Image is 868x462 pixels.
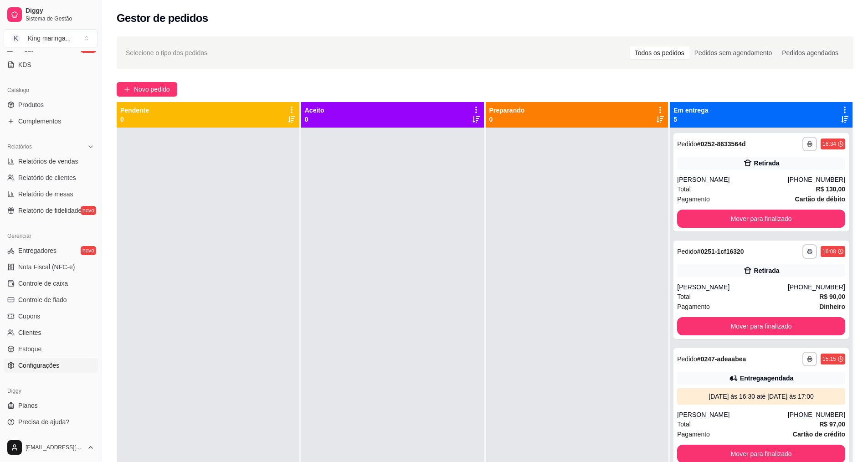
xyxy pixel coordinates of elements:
[754,159,780,168] div: Retirada
[793,431,845,438] strong: Cartão de crédito
[126,48,207,58] span: Selecione o tipo dos pedidos
[677,210,845,228] button: Mover para finalizado
[677,419,691,429] span: Total
[4,309,98,323] a: Cupons
[4,154,98,169] a: Relatórios de vendas
[18,328,41,337] span: Clientes
[819,303,845,310] strong: Dinheiro
[117,11,208,26] h2: Gestor de pedidos
[677,184,691,194] span: Total
[4,260,98,274] a: Nota Fiscal (NFC-e)
[489,115,525,124] p: 0
[4,4,98,26] a: DiggySistema de Gestão
[120,115,149,124] p: 0
[689,46,777,59] div: Pedidos sem agendamento
[305,106,324,115] p: Aceito
[788,175,845,184] div: [PHONE_NUMBER]
[18,173,76,182] span: Relatório de clientes
[7,143,32,150] span: Relatórios
[18,262,75,272] span: Nota Fiscal (NFC-e)
[4,243,98,258] a: Entregadoresnovo
[4,398,98,413] a: Planos
[4,342,98,356] a: Estoque
[677,140,697,148] span: Pedido
[124,86,130,92] span: plus
[4,57,98,72] a: KDS
[4,436,98,458] button: [EMAIL_ADDRESS][DOMAIN_NAME]
[822,248,836,255] div: 16:08
[18,190,73,199] span: Relatório de mesas
[4,384,98,398] div: Diggy
[18,100,44,109] span: Produtos
[18,117,61,126] span: Complementos
[697,355,746,363] strong: # 0247-adeaabea
[819,421,845,428] strong: R$ 97,00
[4,187,98,201] a: Relatório de mesas
[18,344,41,354] span: Estoque
[18,60,31,69] span: KDS
[4,276,98,291] a: Controle de caixa
[677,355,697,363] span: Pedido
[18,312,40,321] span: Cupons
[4,358,98,373] a: Configurações
[305,115,324,124] p: 0
[117,82,177,97] button: Novo pedido
[677,194,710,204] span: Pagamento
[18,417,69,426] span: Precisa de ajuda?
[697,140,746,148] strong: # 0252-8633564d
[18,246,56,255] span: Entregadores
[4,83,98,98] div: Catálogo
[26,7,94,15] span: Diggy
[4,98,98,112] a: Produtos
[822,355,836,363] div: 15:15
[18,206,82,215] span: Relatório de fidelidade
[4,29,98,47] button: Select a team
[18,361,59,370] span: Configurações
[788,410,845,419] div: [PHONE_NUMBER]
[489,106,525,115] p: Preparando
[677,248,697,255] span: Pedido
[630,46,689,59] div: Todos os pedidos
[697,248,744,255] strong: # 0251-1cf16320
[673,106,708,115] p: Em entrega
[11,34,21,43] span: K
[4,170,98,185] a: Relatório de clientes
[4,415,98,429] a: Precisa de ajuda?
[4,229,98,243] div: Gerenciar
[28,34,71,43] div: King maringa ...
[677,302,710,312] span: Pagamento
[777,46,843,59] div: Pedidos agendados
[677,282,788,292] div: [PERSON_NAME]
[120,106,149,115] p: Pendente
[681,392,842,401] div: [DATE] às 16:30 até [DATE] às 17:00
[26,444,83,451] span: [EMAIL_ADDRESS][DOMAIN_NAME]
[677,410,788,419] div: [PERSON_NAME]
[795,195,845,203] strong: Cartão de débito
[819,293,845,300] strong: R$ 90,00
[134,84,170,94] span: Novo pedido
[4,114,98,128] a: Complementos
[677,429,710,439] span: Pagamento
[18,295,67,304] span: Controle de fiado
[677,317,845,335] button: Mover para finalizado
[673,115,708,124] p: 5
[822,140,836,148] div: 16:34
[788,282,845,292] div: [PHONE_NUMBER]
[4,293,98,307] a: Controle de fiado
[677,292,691,302] span: Total
[677,175,788,184] div: [PERSON_NAME]
[18,157,78,166] span: Relatórios de vendas
[18,279,68,288] span: Controle de caixa
[4,203,98,218] a: Relatório de fidelidadenovo
[26,15,94,22] span: Sistema de Gestão
[816,185,845,193] strong: R$ 130,00
[754,266,780,275] div: Retirada
[740,374,793,383] div: Entrega agendada
[4,325,98,340] a: Clientes
[18,401,38,410] span: Planos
